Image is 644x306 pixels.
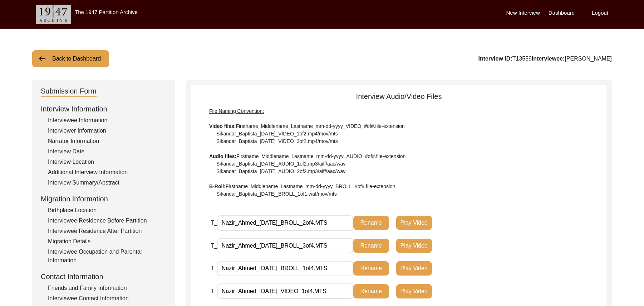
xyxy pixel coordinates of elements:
div: Interview Location [48,158,167,166]
div: Additional Interview Information [48,168,167,177]
div: Interview Audio/Video Files [191,91,606,198]
button: Rename [353,216,389,230]
button: Play Video [396,239,432,253]
img: header-logo.png [36,5,71,24]
div: Interviewee Information [48,116,167,125]
button: Play Video [396,261,432,276]
span: T_ [211,265,217,271]
b: B-Roll: [209,183,226,189]
label: Dashboard [549,9,575,17]
b: Interviewee: [532,56,565,62]
div: Migration Information [41,193,167,204]
span: T_ [211,220,217,226]
div: Friends and Family Information [48,284,167,292]
button: Rename [353,261,389,276]
span: T_ [211,243,217,249]
div: Interviewee Occupation and Parental Information [48,248,167,265]
div: Interviewer Information [48,126,167,135]
button: Back to Dashboard [32,50,109,67]
div: Narrator Information [48,137,167,145]
div: Interview Information [41,104,167,114]
div: Interviewee Residence After Partition [48,227,167,235]
div: T13559 [PERSON_NAME] [478,54,612,63]
b: Interview ID: [478,56,512,62]
b: Video files: [209,123,236,129]
span: T_ [211,288,217,294]
div: Interviewee Residence Before Partition [48,216,167,225]
div: Interviewee Contact Information [48,294,167,303]
button: Play Video [396,284,432,298]
label: Logout [592,9,608,17]
div: Submission Form [41,86,97,97]
div: Interview Summary/Abstract [48,178,167,187]
img: arrow-left.png [38,54,46,63]
label: New Interview [506,9,540,17]
button: Play Video [396,216,432,230]
div: Migration Details [48,237,167,246]
b: Audio files: [209,153,236,159]
div: Contact Information [41,271,167,282]
div: Interview Date [48,147,167,156]
label: The 1947 Partition Archive [75,9,138,15]
button: Rename [353,284,389,298]
button: Rename [353,239,389,253]
div: Firstname_Middlename_Lastname_mm-dd-yyyy_VIDEO_#of#.file-extension Sikandar_Baptista_[DATE]_VIDEO... [209,107,589,198]
span: File Naming Convention: [209,108,264,114]
div: Birthplace Location [48,206,167,215]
